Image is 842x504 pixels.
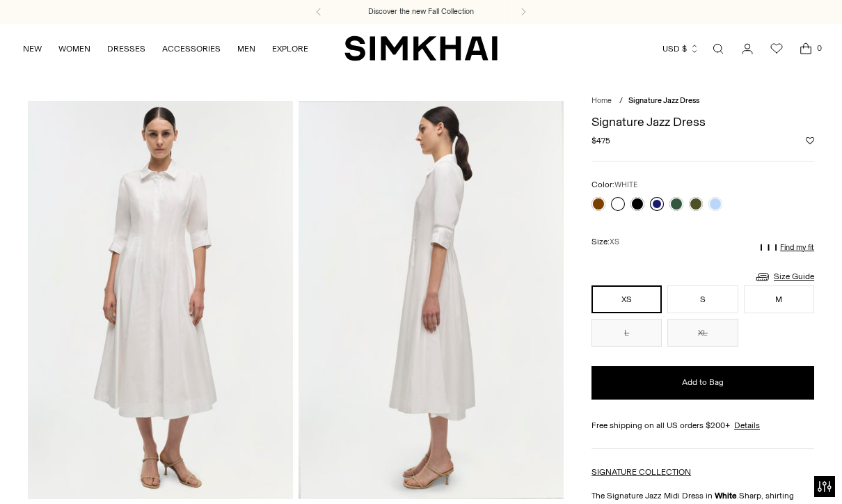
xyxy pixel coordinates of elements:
[813,42,825,54] span: 0
[619,95,623,107] div: /
[237,33,255,64] a: MEN
[591,95,814,107] nav: breadcrumbs
[806,136,814,145] button: Add to Wishlist
[591,419,814,432] div: Free shipping on all US orders $200+
[591,134,610,147] span: $475
[107,33,145,64] a: DRESSES
[628,96,699,105] span: Signature Jazz Dress
[667,319,738,347] button: XL
[744,285,814,313] button: M
[682,377,724,388] span: Add to Bag
[344,35,498,62] a: SIMKHAI
[591,285,662,313] button: XS
[610,237,619,246] span: XS
[734,419,760,432] a: Details
[591,319,662,347] button: L
[11,451,140,493] iframe: Sign Up via Text for Offers
[591,235,619,249] label: Size:
[591,178,637,191] label: Color:
[591,96,612,105] a: Home
[162,33,221,64] a: ACCESSORIES
[28,101,293,499] img: Signature Jazz Dress
[23,33,42,64] a: NEW
[754,268,814,285] a: Size Guide
[299,101,564,499] img: Signature Jazz Dress
[591,467,691,477] a: SIGNATURE COLLECTION
[368,6,474,17] a: Discover the new Fall Collection
[58,33,90,64] a: WOMEN
[763,35,791,63] a: Wishlist
[715,491,737,501] strong: White
[591,366,814,400] button: Add to Bag
[662,33,699,64] button: USD $
[591,116,814,128] h1: Signature Jazz Dress
[733,35,761,63] a: Go to the account page
[704,35,732,63] a: Open search modal
[792,35,820,63] a: Open cart modal
[272,33,308,64] a: EXPLORE
[667,285,738,313] button: S
[614,180,637,189] span: WHITE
